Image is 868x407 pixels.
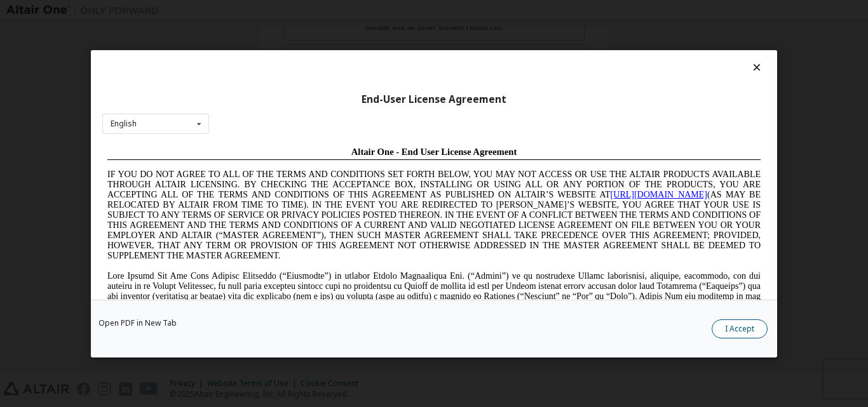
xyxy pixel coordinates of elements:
[102,93,766,105] div: End-User License Agreement
[508,48,605,58] a: [URL][DOMAIN_NAME]
[249,5,415,15] span: Altair One - End User License Agreement
[111,120,137,128] div: English
[98,319,177,326] a: Open PDF in New Tab
[5,28,658,119] span: IF YOU DO NOT AGREE TO ALL OF THE TERMS AND CONDITIONS SET FORTH BELOW, YOU MAY NOT ACCESS OR USE...
[5,130,658,220] span: Lore Ipsumd Sit Ame Cons Adipisc Elitseddo (“Eiusmodte”) in utlabor Etdolo Magnaaliqua Eni. (“Adm...
[712,319,768,338] button: I Accept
